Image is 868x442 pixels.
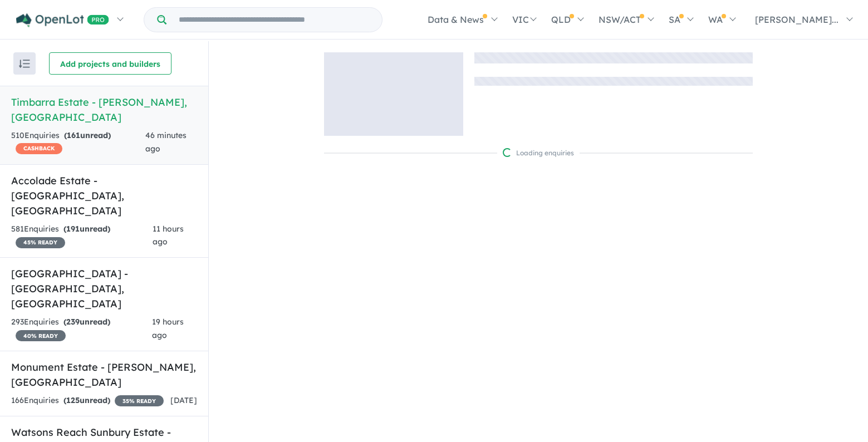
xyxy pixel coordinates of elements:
[755,14,838,25] span: [PERSON_NAME]...
[11,129,145,156] div: 510 Enquir ies
[66,317,80,327] span: 239
[63,395,110,405] strong: ( unread)
[11,223,153,249] div: 581 Enquir ies
[49,52,171,75] button: Add projects and builders
[16,13,109,27] img: Openlot PRO Logo White
[19,60,30,68] img: sort.svg
[503,148,574,159] div: Loading enquiries
[67,130,80,140] span: 161
[11,316,152,342] div: 293 Enquir ies
[63,317,110,327] strong: ( unread)
[11,360,197,390] h5: Monument Estate - [PERSON_NAME] , [GEOGRAPHIC_DATA]
[145,130,187,154] span: 46 minutes ago
[16,237,65,248] span: 45 % READY
[16,330,66,341] span: 40 % READY
[63,224,110,234] strong: ( unread)
[11,95,197,125] h5: Timbarra Estate - [PERSON_NAME] , [GEOGRAPHIC_DATA]
[66,395,80,405] span: 125
[153,224,184,247] span: 11 hours ago
[11,173,197,218] h5: Accolade Estate - [GEOGRAPHIC_DATA] , [GEOGRAPHIC_DATA]
[11,266,197,311] h5: [GEOGRAPHIC_DATA] - [GEOGRAPHIC_DATA] , [GEOGRAPHIC_DATA]
[11,394,164,407] div: 166 Enquir ies
[115,395,164,406] span: 35 % READY
[66,224,80,234] span: 191
[16,143,62,154] span: CASHBACK
[64,130,111,140] strong: ( unread)
[152,317,184,340] span: 19 hours ago
[169,8,380,32] input: Try estate name, suburb, builder or developer
[170,395,197,405] span: [DATE]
